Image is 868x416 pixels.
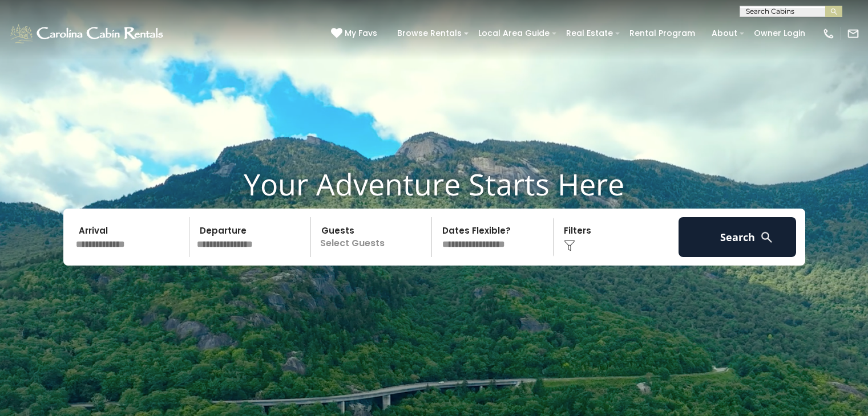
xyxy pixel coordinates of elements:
a: Real Estate [560,25,619,42]
a: Browse Rentals [391,25,467,42]
button: Search [679,217,797,257]
span: My Favs [345,27,377,39]
img: mail-regular-white.png [847,27,859,40]
img: filter--v1.png [564,240,575,251]
img: White-1-1-2.png [9,22,167,45]
a: Local Area Guide [473,25,555,42]
h1: Your Adventure Starts Here [9,166,859,202]
a: My Favs [331,27,380,40]
a: Rental Program [624,25,701,42]
p: Select Guests [314,217,432,257]
img: phone-regular-white.png [822,27,835,40]
a: Owner Login [748,25,811,42]
img: search-regular-white.png [760,230,774,244]
a: About [706,25,743,42]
